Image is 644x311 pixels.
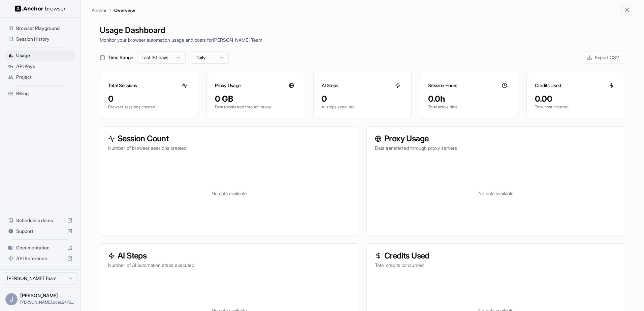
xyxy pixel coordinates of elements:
div: 0 [322,94,404,104]
span: John Doe [20,292,58,298]
p: Data transferred through proxy [215,104,297,110]
span: Browser Playground [16,25,72,32]
div: Schedule a demo [5,215,75,226]
div: No data available [108,160,350,227]
h3: Proxy Usage [215,82,241,89]
h3: AI Steps [322,82,339,89]
span: Time Range: [108,54,134,61]
p: Number of AI automation steps executed [108,262,350,269]
div: No data available [375,160,617,227]
p: Browser sessions created [108,104,190,110]
span: Schedule a demo [16,217,64,224]
span: API Keys [16,63,72,70]
p: Overview [114,7,135,14]
p: Number of browser sessions created [108,145,350,151]
div: 0.00 [535,94,617,104]
h3: AI Steps [108,252,350,260]
div: 0.0h [428,94,510,104]
div: Support [5,226,75,237]
div: Usage [5,50,75,61]
span: Documentation [16,244,64,251]
p: Anchor [92,7,107,14]
div: API Reference [5,253,75,264]
h3: Credits Used [375,252,617,260]
h3: Proxy Usage [375,135,617,143]
span: john.doer.2476@gmail.com [20,300,74,305]
span: Session History [16,36,72,42]
p: Data transferred through proxy servers [375,145,617,151]
span: Usage [16,52,72,59]
h3: Credits Used [535,82,561,89]
img: Anchor Logo [15,5,66,12]
h3: Session Count [108,135,350,143]
p: Total active time [428,104,510,110]
h3: Session Hours [428,82,457,89]
div: Billing [5,88,75,99]
h1: Usage Dashboard [100,24,625,36]
div: J [5,293,18,305]
h3: Total Sessions [108,82,137,89]
div: API Keys [5,61,75,72]
div: Project [5,72,75,82]
nav: breadcrumb [92,6,135,14]
div: Browser Playground [5,23,75,34]
span: API Reference [16,255,64,262]
p: Monitor your browser automation usage and costs for [PERSON_NAME] Team [100,36,625,43]
div: 0 GB [215,94,297,104]
span: Project [16,74,72,80]
div: 0 [108,94,190,104]
p: Total credits consumed [375,262,617,269]
div: Documentation [5,242,75,253]
p: AI steps executed [322,104,404,110]
button: Open menu [77,293,89,305]
span: Support [16,228,64,235]
p: Total cost incurred [535,104,617,110]
span: Billing [16,90,72,97]
div: Session History [5,34,75,44]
